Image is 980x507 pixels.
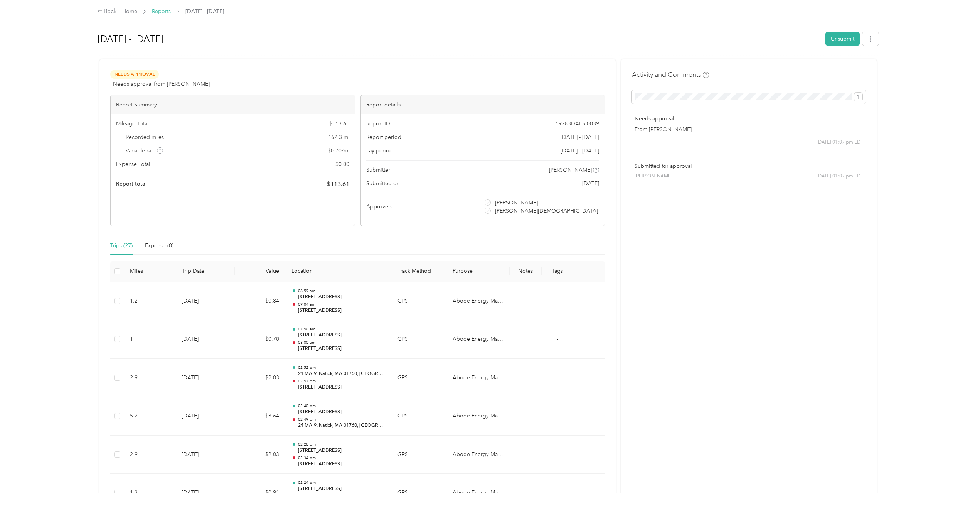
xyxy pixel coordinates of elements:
[542,261,573,282] th: Tags
[235,320,286,359] td: $0.70
[298,409,385,416] p: [STREET_ADDRESS]
[556,120,599,128] span: 19783DAE5-0039
[582,179,599,188] span: [DATE]
[391,320,446,359] td: GPS
[446,320,510,359] td: Abode Energy Management
[446,359,510,397] td: Abode Energy Management
[175,261,235,282] th: Trip Date
[557,336,558,342] span: -
[366,120,390,128] span: Report ID
[817,139,863,146] span: [DATE] 01:07 pm EDT
[124,359,175,397] td: 2.9
[510,261,541,282] th: Notes
[366,203,392,211] span: Approvers
[235,261,286,282] th: Value
[152,8,171,15] a: Reports
[298,332,385,339] p: [STREET_ADDRESS]
[124,436,175,474] td: 2.9
[298,294,385,301] p: [STREET_ADDRESS]
[561,133,599,141] span: [DATE] - [DATE]
[328,147,349,155] span: $ 0.70 / mi
[298,480,385,485] p: 02:24 pm
[557,451,558,458] span: -
[175,282,235,321] td: [DATE]
[298,288,385,294] p: 08:59 am
[335,160,349,168] span: $ 0.00
[328,133,349,141] span: 162.3 mi
[391,397,446,436] td: GPS
[361,95,605,114] div: Report details
[366,166,390,174] span: Submitter
[298,307,385,314] p: [STREET_ADDRESS]
[446,397,510,436] td: Abode Energy Management
[635,125,863,134] p: From [PERSON_NAME]
[235,282,286,321] td: $0.84
[366,147,393,155] span: Pay period
[366,179,400,188] span: Submitted on
[825,32,860,46] button: Unsubmit
[175,436,235,474] td: [DATE]
[446,436,510,474] td: Abode Energy Management
[124,397,175,436] td: 5.2
[635,162,863,170] p: Submitted for approval
[446,282,510,321] td: Abode Energy Management
[298,340,385,345] p: 08:00 am
[391,261,446,282] th: Track Method
[113,80,210,88] span: Needs approval from [PERSON_NAME]
[329,120,349,128] span: $ 113.61
[391,436,446,474] td: GPS
[632,70,709,79] h4: Activity and Comments
[635,173,672,180] span: [PERSON_NAME]
[561,147,599,155] span: [DATE] - [DATE]
[327,179,349,189] span: $ 113.61
[366,133,401,141] span: Report period
[391,282,446,321] td: GPS
[126,147,163,155] span: Variable rate
[124,320,175,359] td: 1
[235,397,286,436] td: $3.64
[557,489,558,496] span: -
[235,436,286,474] td: $2.03
[298,422,385,429] p: 24 MA-9, Natick, MA 01760, [GEOGRAPHIC_DATA]
[298,417,385,422] p: 02:49 pm
[175,359,235,397] td: [DATE]
[635,115,863,123] p: Needs approval
[98,30,820,48] h1: Sep 1 - 30, 2025
[116,120,148,128] span: Mileage Total
[557,297,558,304] span: -
[116,180,147,188] span: Report total
[285,261,391,282] th: Location
[97,7,117,16] div: Back
[298,365,385,370] p: 02:52 pm
[298,379,385,384] p: 02:57 pm
[175,320,235,359] td: [DATE]
[817,173,863,180] span: [DATE] 01:07 pm EDT
[110,70,159,79] span: Needs Approval
[298,302,385,307] p: 09:04 am
[298,370,385,377] p: 24 MA-9, Natick, MA 01760, [GEOGRAPHIC_DATA]
[298,461,385,468] p: [STREET_ADDRESS]
[110,242,133,250] div: Trips (27)
[298,447,385,454] p: [STREET_ADDRESS]
[446,261,510,282] th: Purpose
[495,207,598,215] span: [PERSON_NAME][DEMOGRAPHIC_DATA]
[185,7,224,15] span: [DATE] - [DATE]
[937,464,980,507] iframe: Everlance-gr Chat Button Frame
[122,8,137,15] a: Home
[298,326,385,332] p: 07:56 am
[111,95,355,114] div: Report Summary
[298,442,385,447] p: 02:28 pm
[175,397,235,436] td: [DATE]
[549,166,592,174] span: [PERSON_NAME]
[298,403,385,409] p: 02:40 pm
[124,282,175,321] td: 1.2
[557,374,558,381] span: -
[298,384,385,391] p: [STREET_ADDRESS]
[298,455,385,461] p: 02:34 pm
[145,242,173,250] div: Expense (0)
[298,485,385,492] p: [STREET_ADDRESS]
[235,359,286,397] td: $2.03
[298,345,385,352] p: [STREET_ADDRESS]
[391,359,446,397] td: GPS
[124,261,175,282] th: Miles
